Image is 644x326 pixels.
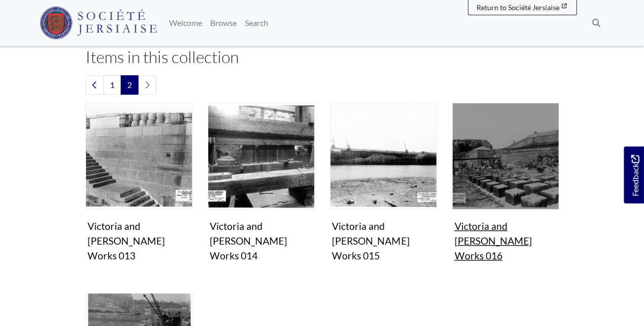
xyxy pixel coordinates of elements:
[629,155,641,196] span: Feedback
[241,13,272,33] a: Search
[208,103,315,265] a: Victoria and Albert Pier Works 014 Victoria and [PERSON_NAME] Works 014
[208,103,315,210] img: Victoria and Albert Pier Works 014
[86,75,559,95] nav: pagination
[477,3,559,12] span: Return to Société Jersiaise
[86,47,559,67] h2: Items in this collection
[86,75,104,95] a: Previous page
[40,4,157,42] a: Société Jersiaise logo
[330,103,437,210] img: Victoria and Albert Pier Works 015
[165,13,206,33] a: Welcome
[206,13,241,33] a: Browse
[330,103,437,265] a: Victoria and Albert Pier Works 015 Victoria and [PERSON_NAME] Works 015
[86,103,192,265] a: Victoria and Albert Pier Works 013 Victoria and [PERSON_NAME] Works 013
[40,7,157,39] img: Société Jersiaise
[452,103,559,210] img: Victoria and Albert Pier Works 016
[624,146,644,203] a: Would you like to provide feedback?
[452,103,559,265] a: Victoria and Albert Pier Works 016 Victoria and [PERSON_NAME] Works 016
[86,103,192,210] img: Victoria and Albert Pier Works 013
[103,75,121,95] a: Goto page 1
[121,75,138,95] span: Goto page 2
